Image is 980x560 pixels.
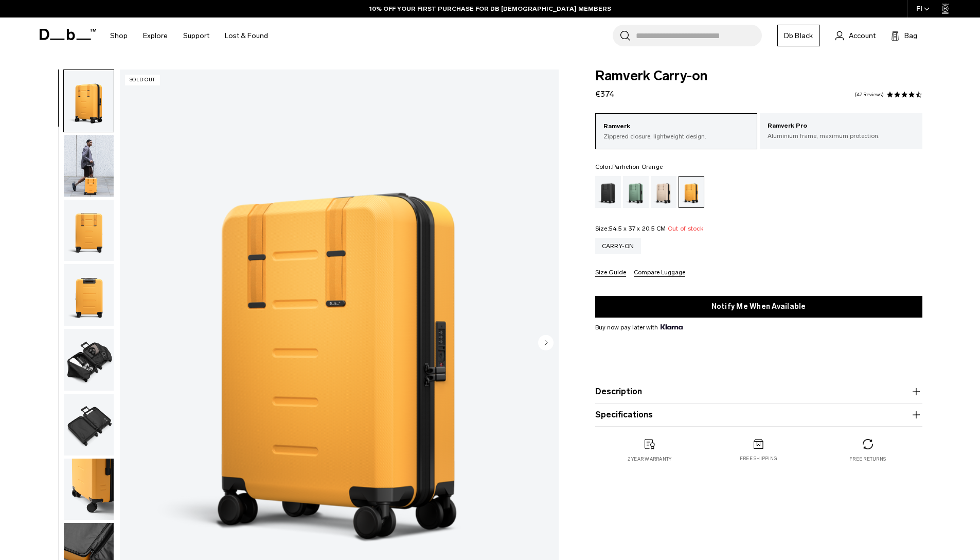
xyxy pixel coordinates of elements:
button: Compare Luggage [634,269,685,277]
p: Free returns [849,456,886,463]
img: Ramverk Carry-on Parhelion Orange [64,264,114,326]
a: Lost & Found [225,17,268,54]
button: Size Guide [595,269,626,277]
a: 10% OFF YOUR FIRST PURCHASE FOR DB [DEMOGRAPHIC_DATA] MEMBERS [369,4,611,13]
img: Ramverk Carry-on Parhelion Orange [64,329,114,391]
img: Ramverk Carry-on Parhelion Orange [64,394,114,456]
legend: Color: [595,164,663,170]
img: Ramverk Carry-on Parhelion Orange [64,70,114,132]
a: Explore [143,17,168,54]
span: Out of stock [668,225,703,232]
button: Ramverk Carry-on Parhelion Orange [63,393,114,456]
span: 54.5 x 37 x 20.5 CM [609,225,666,232]
a: Fogbow Beige [651,176,676,208]
p: Zippered closure, lightweight design. [603,132,750,141]
button: Ramverk Carry-on Parhelion Orange [63,264,114,326]
button: Next slide [538,335,554,352]
a: Ramverk Pro Aluminium frame, maximum protection. [760,113,922,148]
button: Description [595,386,922,398]
p: Sold Out [125,75,160,85]
p: Aluminium frame, maximum protection. [768,131,915,141]
button: Ramverk Carry-on Parhelion Orange [63,458,114,521]
p: Free shipping [740,455,777,462]
a: Shop [110,17,128,54]
button: Specifications [595,409,922,421]
span: €374 [595,89,614,99]
a: Support [183,17,209,54]
img: Ramverk Carry-on Parhelion Orange [64,200,114,261]
a: Parhelion Orange [679,176,704,208]
p: Ramverk Pro [768,121,915,131]
p: 2 year warranty [628,456,672,463]
button: Ramverk Carry-on Parhelion Orange [63,328,114,391]
button: Notify Me When Available [595,296,922,318]
a: 47 reviews [854,92,884,97]
button: Ramverk Carry-on Parhelion Orange [63,199,114,262]
button: Bag [891,29,917,42]
span: Parhelion Orange [612,163,663,170]
a: Black Out [595,176,621,208]
span: Account [849,30,876,41]
a: Carry-on [595,238,641,254]
span: Bag [904,30,917,41]
p: Ramverk [603,121,750,132]
button: Ramverk Carry-on Parhelion Orange [63,134,114,197]
legend: Size: [595,225,703,232]
span: Ramverk Carry-on [595,69,922,83]
img: {"height" => 20, "alt" => "Klarna"} [661,324,683,329]
a: Db Black [777,25,820,46]
a: Account [835,29,876,42]
a: Green Ray [623,176,649,208]
img: Ramverk Carry-on Parhelion Orange [64,135,114,197]
span: Buy now pay later with [595,323,683,332]
nav: Main Navigation [102,17,276,54]
button: Ramverk Carry-on Parhelion Orange [63,69,114,132]
img: Ramverk Carry-on Parhelion Orange [64,459,114,520]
